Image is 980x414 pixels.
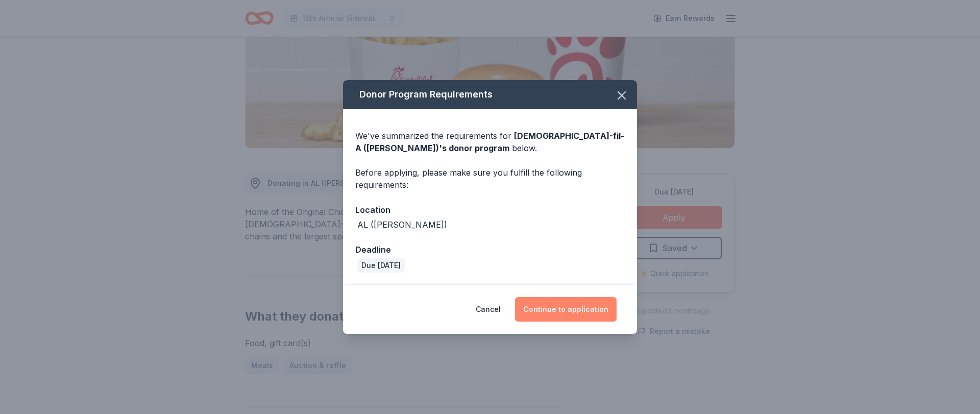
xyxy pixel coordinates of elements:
[515,297,617,322] button: Continue to application
[355,203,625,216] div: Location
[355,130,625,154] div: We've summarized the requirements for below.
[343,80,637,109] div: Donor Program Requirements
[357,258,405,273] div: Due [DATE]
[357,218,447,231] div: AL ([PERSON_NAME])
[355,166,625,191] div: Before applying, please make sure you fulfill the following requirements:
[476,297,501,322] button: Cancel
[355,243,625,256] div: Deadline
